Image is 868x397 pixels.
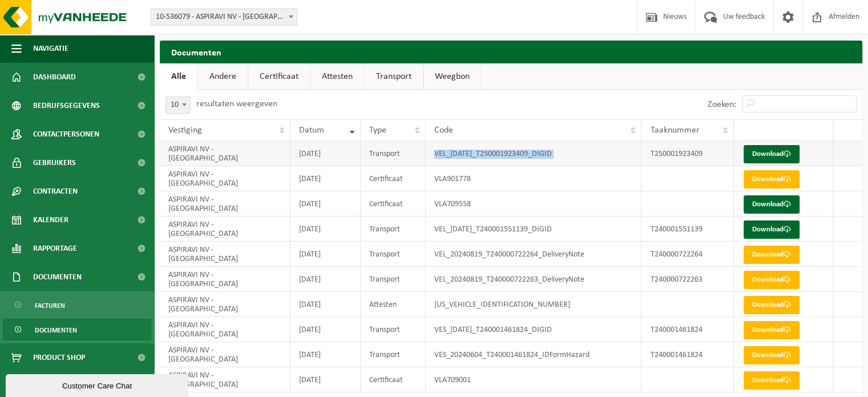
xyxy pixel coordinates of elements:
a: Download [744,321,800,339]
td: ASPIRAVI NV - [GEOGRAPHIC_DATA] [160,141,290,166]
span: Type [369,126,386,135]
td: Certificaat [361,367,426,392]
a: Alle [160,63,197,90]
td: VLA901778 [426,166,641,191]
span: Product Shop [33,343,85,372]
span: Taaknummer [650,126,699,135]
td: [DATE] [290,141,361,166]
a: Weegbon [423,63,481,90]
td: [DATE] [290,166,361,191]
span: Navigatie [33,34,68,63]
a: Download [744,145,800,163]
span: Contactpersonen [33,120,99,149]
td: VEL_[DATE]_T250001923409_DIGID [426,141,641,166]
td: ASPIRAVI NV - [GEOGRAPHIC_DATA] [160,292,290,317]
span: 10 [165,97,191,114]
td: T240000722263 [641,267,733,292]
a: Download [744,346,800,364]
label: resultaten weergeven [196,99,277,109]
td: T240001461824 [641,342,733,367]
span: Facturen [35,295,65,316]
td: Transport [361,342,426,367]
span: 10-536079 - ASPIRAVI NV - HARELBEKE [151,9,297,25]
td: Transport [361,267,426,292]
td: [DATE] [290,267,361,292]
td: VEL_[DATE]_T240001551139_DIGID [426,216,641,242]
td: T240000722264 [641,242,733,267]
td: ASPIRAVI NV - [GEOGRAPHIC_DATA] [160,317,290,342]
a: Facturen [3,294,151,316]
td: T250001923409 [641,141,733,166]
label: Zoeken: [708,100,736,109]
span: Gebruikers [33,149,76,177]
td: Certificaat [361,166,426,191]
td: T240001551139 [641,216,733,242]
td: VES_[DATE]_T240001461824_DIGID [426,317,641,342]
a: Download [744,271,800,289]
td: Attesten [361,292,426,317]
a: Attesten [310,63,364,90]
a: Download [744,246,800,264]
span: Rapportage [33,234,77,263]
span: Documenten [33,263,82,291]
td: Transport [361,317,426,342]
td: [DATE] [290,242,361,267]
td: ASPIRAVI NV - [GEOGRAPHIC_DATA] [160,216,290,242]
td: [DATE] [290,367,361,392]
a: Transport [365,63,423,90]
h2: Documenten [160,41,862,63]
span: 10 [166,97,190,113]
td: T240001461824 [641,317,733,342]
a: Download [744,296,800,314]
td: [DATE] [290,191,361,216]
td: ASPIRAVI NV - [GEOGRAPHIC_DATA] [160,166,290,191]
a: Download [744,220,800,239]
td: VEL_20240819_T240000722264_DeliveryNote [426,242,641,267]
td: ASPIRAVI NV - [GEOGRAPHIC_DATA] [160,242,290,267]
span: Code [434,126,453,135]
span: Dashboard [33,63,76,91]
a: Download [744,195,800,214]
span: Bedrijfsgegevens [33,91,100,120]
td: [US_VEHICLE_IDENTIFICATION_NUMBER] [426,292,641,317]
td: Transport [361,141,426,166]
span: Contracten [33,177,78,206]
a: Download [744,170,800,189]
td: Certificaat [361,191,426,216]
td: [DATE] [290,216,361,242]
td: Transport [361,216,426,242]
td: VEL_20240819_T240000722263_DeliveryNote [426,267,641,292]
span: Vestiging [168,126,202,135]
span: Kalender [33,206,68,234]
td: VLA709001 [426,367,641,392]
a: Andere [198,63,248,90]
td: [DATE] [290,317,361,342]
span: Documenten [35,319,77,341]
iframe: chat widget [6,372,191,397]
td: ASPIRAVI NV - [GEOGRAPHIC_DATA] [160,367,290,392]
td: VES_20240604_T240001461824_IDFormHazard [426,342,641,367]
td: ASPIRAVI NV - [GEOGRAPHIC_DATA] [160,342,290,367]
td: ASPIRAVI NV - [GEOGRAPHIC_DATA] [160,191,290,216]
span: 10-536079 - ASPIRAVI NV - HARELBEKE [151,9,297,26]
td: ASPIRAVI NV - [GEOGRAPHIC_DATA] [160,267,290,292]
td: [DATE] [290,342,361,367]
a: Certificaat [248,63,310,90]
a: Documenten [3,319,151,340]
td: VLA709558 [426,191,641,216]
a: Download [744,371,800,390]
td: [DATE] [290,292,361,317]
span: Datum [299,126,324,135]
td: Transport [361,242,426,267]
